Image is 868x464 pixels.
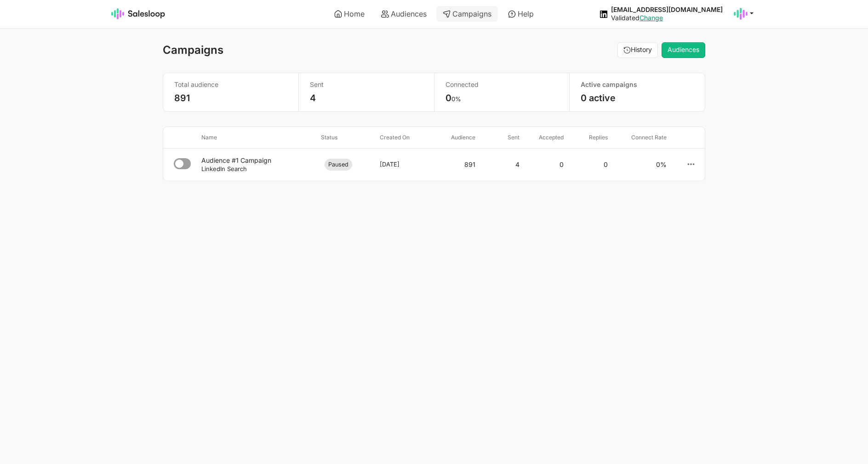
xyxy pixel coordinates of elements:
[375,6,433,22] a: Audiences
[111,8,166,19] img: Salesloop
[445,92,559,104] p: 0
[611,155,670,174] div: 0%
[376,134,435,141] div: Created on
[523,155,567,174] div: 0
[581,92,616,103] a: 0 active
[502,6,540,22] a: Help
[611,6,723,14] div: [EMAIL_ADDRESS][DOMAIN_NAME]
[317,134,376,141] div: Status
[201,156,314,165] div: Audience #1 Campaign
[581,80,694,89] p: Active campaigns
[310,80,423,89] p: Sent
[523,134,567,141] div: Accepted
[611,14,723,22] div: Validated
[435,155,479,174] div: 891
[479,134,523,141] div: Sent
[310,92,423,104] p: 4
[380,160,400,168] small: [DATE]
[617,42,658,58] button: History
[201,156,314,173] a: Audience #1 CampaignLinkedIn Search
[325,159,352,171] span: Paused
[328,6,371,22] a: Home
[479,155,523,174] div: 4
[435,134,479,141] div: Audience
[198,134,317,141] div: Name
[640,14,663,22] a: Change
[662,42,705,58] a: Audiences
[611,134,670,141] div: Connect rate
[451,95,461,103] small: 0%
[201,165,247,172] small: LinkedIn Search
[174,80,287,89] p: Total audience
[567,134,611,141] div: Replies
[174,92,287,104] p: 891
[567,155,611,174] div: 0
[436,6,498,22] a: Campaigns
[445,80,559,89] p: Connected
[163,44,223,57] h1: Campaigns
